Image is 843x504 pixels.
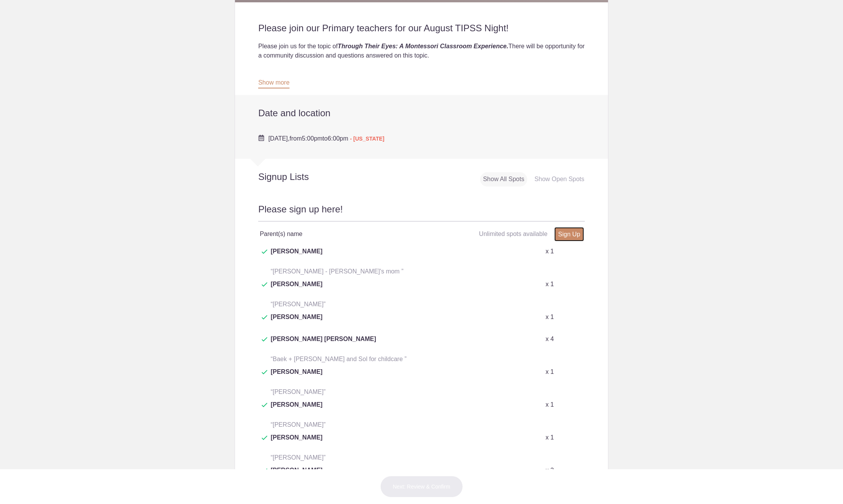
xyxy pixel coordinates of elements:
[262,370,267,375] img: Check dark green
[271,389,325,395] span: “[PERSON_NAME]”
[262,337,267,342] img: Check dark green
[545,312,553,322] p: x 1
[258,42,585,60] div: Please join us for the topic of There will be opportunity for a community discussion and question...
[545,400,553,409] p: x 1
[271,433,322,451] span: [PERSON_NAME]
[350,136,385,142] span: - [US_STATE]
[258,107,585,119] h2: Date and location
[554,227,584,241] a: Sign Up
[480,172,528,187] div: Show All Spots
[271,268,404,275] span: “[PERSON_NAME] - [PERSON_NAME]'s mom ”
[271,367,322,386] span: [PERSON_NAME]
[271,247,322,265] span: [PERSON_NAME]
[545,247,553,256] p: x 1
[262,436,267,440] img: Check dark green
[258,22,585,34] h2: Please join our Primary teachers for our August TIPSS Night!
[271,334,376,353] span: [PERSON_NAME] [PERSON_NAME]
[262,249,267,254] img: Check dark green
[271,400,322,419] span: [PERSON_NAME]
[338,43,509,49] strong: Through Their Eyes: A Montessori Classroom Experience​​​​​.​​
[328,135,348,142] span: 6:00pm
[271,421,325,428] span: “[PERSON_NAME]”
[545,334,553,344] p: x 4
[262,315,267,320] img: Check dark green
[545,433,553,442] p: x 1
[268,135,290,142] span: [DATE],
[531,172,588,187] div: Show Open Spots
[258,135,264,141] img: Cal purple
[268,135,384,142] span: from to
[262,403,267,407] img: Check dark green
[271,454,325,461] span: “[PERSON_NAME]”
[271,466,322,484] span: [PERSON_NAME]
[262,282,267,287] img: Check dark green
[271,356,407,362] span: “Baek + [PERSON_NAME] and Sol for childcare ”
[545,466,553,475] p: x 3
[258,203,585,222] h2: Please sign up here!
[271,280,322,298] span: [PERSON_NAME]
[545,367,553,377] p: x 1
[271,301,325,307] span: “[PERSON_NAME]”
[262,468,267,473] img: Check dark green
[260,229,421,239] h4: Parent(s) name
[302,135,322,142] span: 5:00pm
[271,312,322,331] span: [PERSON_NAME]
[479,231,547,237] span: Unlimited spots available
[380,476,463,497] button: Next: Review & Confirm
[235,171,359,183] h2: Signup Lists
[258,70,585,79] div: Please note: childcare is provided for the Toddler-Elementary children, childcare is not provided...
[258,79,290,88] a: Show more
[545,280,553,289] p: x 1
